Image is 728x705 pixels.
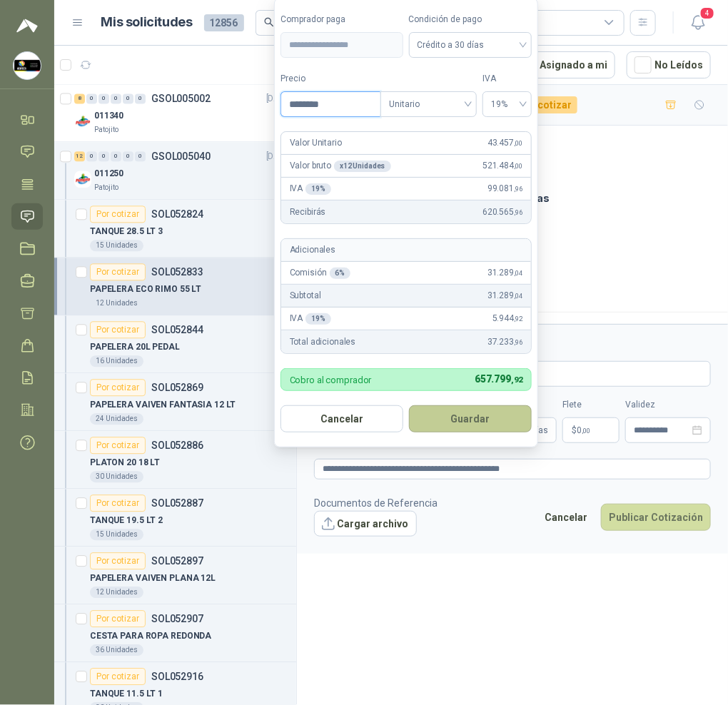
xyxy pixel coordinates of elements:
a: Por cotizarSOL052886PLATON 20 18 LT30 Unidades [54,431,296,489]
div: 15 Unidades [90,240,143,251]
p: PAPELERA VAIVEN PLANA 12L [90,572,216,585]
img: Company Logo [14,52,41,79]
p: SOL052916 [151,671,203,681]
button: Cancelar [280,405,403,432]
button: Publicar Cotización [601,504,711,531]
label: Flete [562,398,620,412]
p: Valor Unitario [290,136,342,150]
img: Company Logo [74,171,91,188]
p: PAPELERA 20L PEDAL [90,340,180,354]
span: ,96 [514,338,522,346]
button: Cancelar [537,504,595,531]
h1: Mis solicitudes [101,12,193,33]
div: 0 [86,93,97,103]
div: 24 Unidades [90,413,143,425]
a: Por cotizarSOL052869PAPELERA VAIVEN FANTASIA 12 LT24 Unidades [54,373,296,431]
div: 12 Unidades [90,298,143,309]
p: Adicionales [290,243,335,257]
p: Condición de pago [465,182,722,192]
button: Guardar [409,405,532,432]
p: IVA [290,182,331,196]
p: Subtotal [290,289,321,303]
div: Por cotizar [90,321,146,338]
span: 521.484 [482,159,522,173]
a: Por cotizarSOL052907CESTA PARA ROPA REDONDA36 Unidades [54,604,296,662]
span: 12856 [204,14,244,31]
a: 8 0 0 0 0 0 GSOL005002[DATE] Company Logo011340Patojito [74,90,293,136]
span: 43.457 [487,136,522,150]
span: 99.081 [487,182,522,196]
p: TANQUE 28.5 LT 3 [90,225,163,238]
div: 30 Unidades [90,471,143,482]
div: 0 [135,151,146,161]
p: SOL052897 [151,556,203,566]
p: Total adicionales [290,335,356,349]
label: Precio [280,72,380,86]
p: TANQUE 19.5 LT 2 [90,514,163,527]
label: Validez [625,398,711,412]
p: PAPELERA VAIVEN FANTASIA 12 LT [90,398,236,412]
p: Comisión [290,266,351,280]
a: Por cotizarSOL052824TANQUE 28.5 LT 315 Unidades [54,200,296,258]
p: SOL052869 [151,382,203,392]
div: 19 % [305,313,331,325]
p: SOL052824 [151,209,203,219]
div: 0 [98,93,109,103]
div: 0 [86,151,97,161]
p: 011250 [94,167,123,181]
div: Por cotizar [90,437,146,454]
p: SOL052886 [151,440,203,450]
a: Por cotizarSOL052844PAPELERA 20L PEDAL16 Unidades [54,315,296,373]
button: Asignado a mi [512,51,615,78]
span: ,92 [511,375,522,385]
span: ,96 [514,208,522,216]
div: 0 [98,151,109,161]
img: Company Logo [74,113,91,130]
button: No Leídos [627,51,711,78]
p: GSOL005040 [151,151,211,161]
div: 16 Unidades [90,355,143,367]
div: 15 Unidades [90,529,143,540]
label: IVA [482,72,532,86]
p: Cobro al comprador [290,375,372,385]
div: Por cotizar [90,263,146,280]
div: 36 Unidades [90,644,143,656]
p: Recibirás [290,206,326,219]
div: Por cotizar [90,552,146,569]
p: GSOL005002 [151,93,211,103]
a: Por cotizarSOL052833PAPELERA ECO RIMO 55 LT12 Unidades [54,258,296,315]
span: ,04 [514,292,522,300]
button: 4 [685,10,711,36]
p: Documentos de Referencia [314,495,438,511]
p: Patojito [94,124,118,136]
span: 657.799 [475,373,522,385]
div: 0 [111,93,121,103]
span: 620.565 [482,206,522,219]
div: 0 [123,151,133,161]
div: 12 [74,151,85,161]
span: 37.233 [487,335,522,349]
label: Condición de pago [409,13,532,26]
p: CESTA PARA ROPA REDONDA [90,629,211,643]
p: PAPELERA ECO RIMO 55 LT [90,283,201,296]
p: PLATON 20 18 LT [90,456,160,470]
p: $ 0,00 [562,417,620,443]
div: 8 [74,93,85,103]
div: 0 [135,93,146,103]
p: IVA [290,312,331,325]
p: Valor bruto [290,159,391,173]
div: Por cotizar [90,206,146,223]
span: 31.289 [487,266,522,280]
p: SOL052833 [151,267,203,277]
span: Crédito a 30 días [418,34,523,56]
a: Por cotizarSOL052887TANQUE 19.5 LT 215 Unidades [54,489,296,547]
p: [DATE] [266,150,290,163]
span: search [264,17,274,27]
a: Por cotizarSOL052897PAPELERA VAIVEN PLANA 12L12 Unidades [54,547,296,604]
span: 0 [577,426,590,435]
div: 6 % [330,268,351,279]
p: Crédito a 30 días [465,192,722,204]
div: 12 Unidades [90,587,143,598]
div: 19 % [305,183,331,195]
span: ,92 [514,315,522,323]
